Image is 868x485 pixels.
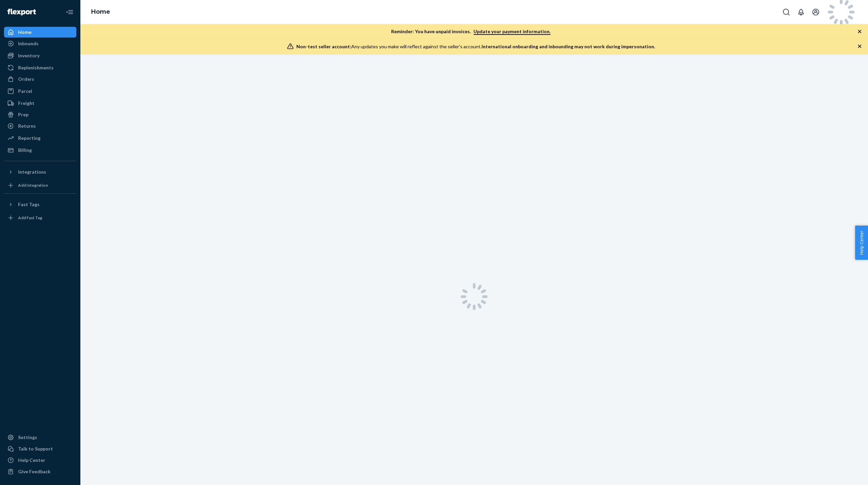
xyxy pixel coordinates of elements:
[18,201,40,208] div: Fast Tags
[4,98,76,109] a: Freight
[91,8,110,15] a: Home
[4,466,76,477] button: Give Feedback
[18,147,32,154] div: Billing
[780,5,793,19] button: Open Search Box
[4,213,76,223] a: Add Fast Tag
[4,62,76,73] a: Replenishments
[4,38,76,49] a: Inbounds
[18,169,46,175] div: Integrations
[474,28,551,35] a: Update your payment information.
[4,74,76,84] a: Orders
[4,167,76,177] button: Integrations
[18,111,28,118] div: Prep
[18,135,41,141] div: Reporting
[86,2,116,22] ol: breadcrumbs
[18,40,39,47] div: Inbounds
[296,43,655,50] div: Any updates you make will reflect against the seller's account.
[4,133,76,143] a: Reporting
[4,432,76,443] a: Settings
[809,5,822,19] button: Open account menu
[18,100,34,107] div: Freight
[4,180,76,191] a: Add Integration
[4,50,76,61] a: Inventory
[63,5,76,19] button: Close Navigation
[18,29,31,36] div: Home
[482,44,655,49] span: International onboarding and inbounding may not work during impersonation.
[4,121,76,131] a: Returns
[4,86,76,97] a: Parcel
[7,9,36,15] img: Flexport logo
[18,182,48,188] div: Add Integration
[18,64,54,71] div: Replenishments
[4,455,76,466] a: Help Center
[18,468,51,475] div: Give Feedback
[4,443,76,454] button: Talk to Support
[4,199,76,210] button: Fast Tags
[855,226,868,260] button: Help Center
[18,434,37,441] div: Settings
[18,445,53,452] div: Talk to Support
[18,52,40,59] div: Inventory
[4,145,76,156] a: Billing
[18,123,36,129] div: Returns
[18,76,34,82] div: Orders
[794,5,808,19] button: Open notifications
[4,27,76,38] a: Home
[296,44,351,49] span: Non-test seller account:
[391,28,551,35] p: Reminder: You have unpaid invoices.
[4,109,76,120] a: Prep
[18,457,45,464] div: Help Center
[18,88,32,95] div: Parcel
[18,215,42,221] div: Add Fast Tag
